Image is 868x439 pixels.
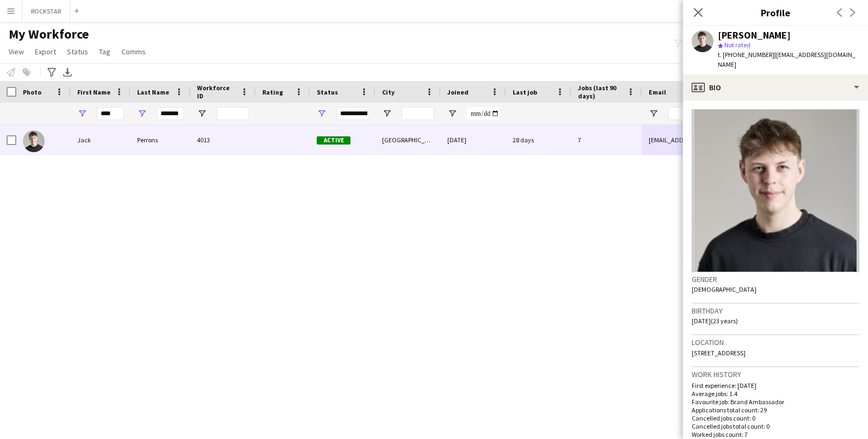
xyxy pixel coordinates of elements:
[692,414,859,422] p: Cancelled jobs count: 0
[447,109,457,118] button: Open Filter Menu
[95,45,115,59] a: Tag
[692,337,859,347] h3: Location
[77,109,87,118] button: Open Filter Menu
[97,107,124,120] input: First Name Filter Input
[578,84,623,100] span: Jobs (last 90 days)
[137,88,169,96] span: Last Name
[317,109,327,118] button: Open Filter Menu
[4,45,28,59] a: View
[724,41,750,49] span: Not rated
[77,88,110,96] span: First Name
[692,109,859,272] img: Crew avatar or photo
[692,390,859,398] p: Average jobs: 1.4
[692,406,859,414] p: Applications total count: 29
[61,66,74,79] app-action-btn: Export XLSX
[197,84,236,100] span: Workforce ID
[131,125,190,155] div: Perrons
[375,125,441,155] div: [GEOGRAPHIC_DATA]
[262,88,283,96] span: Rating
[67,47,88,57] span: Status
[692,285,756,293] span: [DEMOGRAPHIC_DATA]
[683,74,868,101] div: Bio
[441,125,506,155] div: [DATE]
[63,45,93,59] a: Status
[317,88,338,96] span: Status
[642,125,860,155] div: [EMAIL_ADDRESS][DOMAIN_NAME]
[23,88,41,96] span: Photo
[121,47,146,57] span: Comms
[467,107,500,120] input: Joined Filter Input
[157,107,184,120] input: Last Name Filter Input
[99,47,110,57] span: Tag
[45,66,58,79] app-action-btn: Advanced filters
[23,130,45,152] img: Jack Perrons
[692,306,859,316] h3: Birthday
[692,398,859,406] p: Favourite job: Brand Ambassador
[571,125,642,155] div: 7
[692,381,859,390] p: First experience: [DATE]
[692,274,859,284] h3: Gender
[9,47,24,57] span: View
[692,369,859,379] h3: Work history
[197,109,207,118] button: Open Filter Menu
[692,430,859,438] p: Worked jobs count: 7
[382,109,392,118] button: Open Filter Menu
[9,26,89,42] span: My Workforce
[718,51,855,68] span: | [EMAIL_ADDRESS][DOMAIN_NAME]
[692,317,738,325] span: [DATE] (23 years)
[447,88,469,96] span: Joined
[402,107,434,120] input: City Filter Input
[317,136,350,145] span: Active
[649,88,666,96] span: Email
[30,45,60,59] a: Export
[22,1,70,22] button: ROCKSTAR
[190,125,256,155] div: 4013
[692,422,859,430] p: Cancelled jobs total count: 0
[217,107,249,120] input: Workforce ID Filter Input
[137,109,147,118] button: Open Filter Menu
[692,349,746,357] span: [STREET_ADDRESS]
[513,88,537,96] span: Last job
[718,51,774,59] span: t. [PHONE_NUMBER]
[71,125,131,155] div: Jack
[506,125,571,155] div: 28 days
[117,45,150,59] a: Comms
[649,109,658,118] button: Open Filter Menu
[683,5,868,20] h3: Profile
[668,107,853,120] input: Email Filter Input
[382,88,395,96] span: City
[718,30,791,40] div: [PERSON_NAME]
[35,47,56,57] span: Export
